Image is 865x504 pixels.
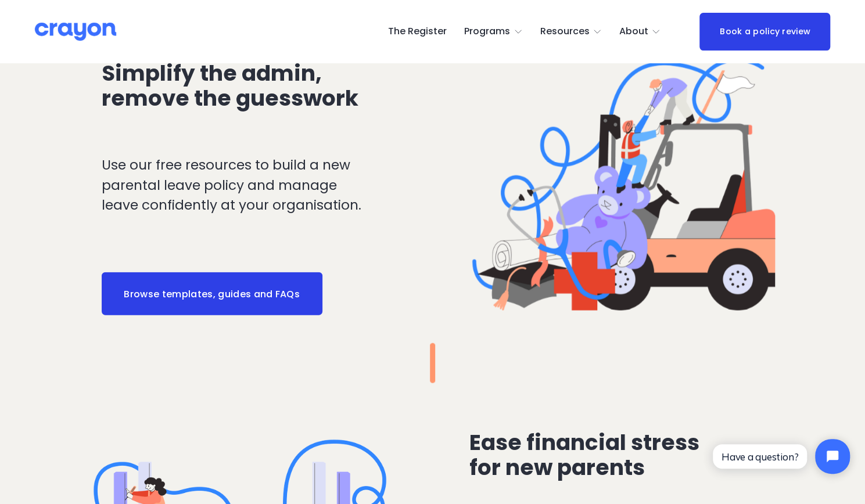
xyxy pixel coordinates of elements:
span: Programs [464,23,510,40]
img: Crayon [35,21,116,42]
a: The Register [388,23,447,41]
span: Simplify the admin, remove the guesswork [102,58,358,113]
iframe: Tidio Chat [703,429,860,484]
a: Browse templates, guides and FAQs [102,272,322,315]
a: Book a policy review [699,13,830,51]
a: folder dropdown [540,23,602,41]
a: folder dropdown [619,23,661,41]
p: Use our free resources to build a new parental leave policy and manage leave confidently at your ... [102,155,362,215]
a: folder dropdown [464,23,523,41]
span: Resources [540,23,589,40]
span: Ease financial stress for new parents [469,427,704,483]
span: About [619,23,648,40]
